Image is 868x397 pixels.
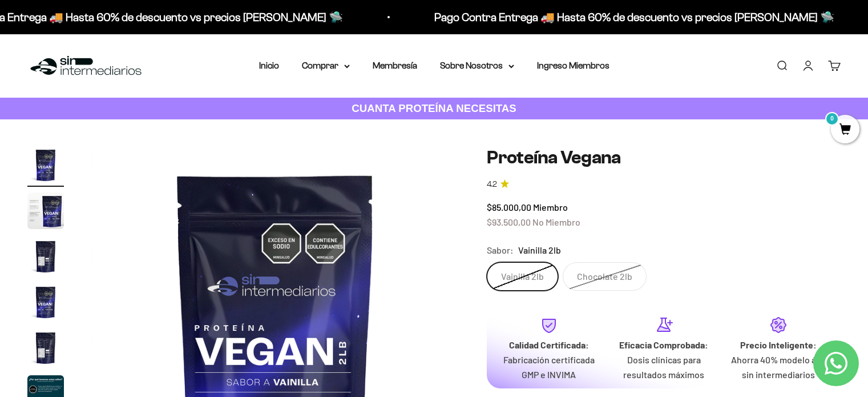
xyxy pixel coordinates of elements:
button: Ir al artículo 1 [27,147,64,187]
summary: Comprar [302,58,350,73]
summary: Sobre Nosotros [440,58,514,73]
span: $85.000,00 [487,202,531,212]
button: Ir al artículo 3 [27,238,64,278]
span: No Miembro [532,216,580,227]
button: Ir al artículo 2 [27,193,64,232]
mark: 0 [825,112,839,126]
strong: Calidad Certificada: [509,339,589,350]
img: Proteína Vegana [27,193,64,229]
button: Ir al artículo 4 [27,284,64,324]
span: 4.2 [487,178,497,191]
img: Proteína Vegana [27,238,64,275]
p: Ahorra 40% modelo ágil sin intermediarios [730,352,827,382]
span: $93.500,00 [487,216,531,227]
img: Proteína Vegana [27,330,64,366]
a: Ingreso Miembros [537,61,609,70]
p: Pago Contra Entrega 🚚 Hasta 60% de descuento vs precios [PERSON_NAME] 🛸 [433,8,833,26]
a: 0 [831,124,859,137]
legend: Sabor: [487,243,514,258]
strong: CUANTA PROTEÍNA NECESITAS [352,102,516,114]
span: Miembro [533,202,568,212]
p: Fabricación certificada GMP e INVIMA [500,352,597,382]
a: 4.24.2 de 5.0 estrellas [487,178,841,191]
a: Membresía [373,61,417,70]
strong: Eficacia Comprobada: [619,339,708,350]
img: Proteína Vegana [27,147,64,183]
span: Vainilla 2lb [518,243,561,258]
strong: Precio Inteligente: [740,339,817,350]
img: Proteína Vegana [27,284,64,320]
a: Inicio [259,61,279,70]
p: Dosis clínicas para resultados máximos [616,352,712,382]
h1: Proteína Vegana [487,147,841,169]
button: Ir al artículo 5 [27,330,64,370]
